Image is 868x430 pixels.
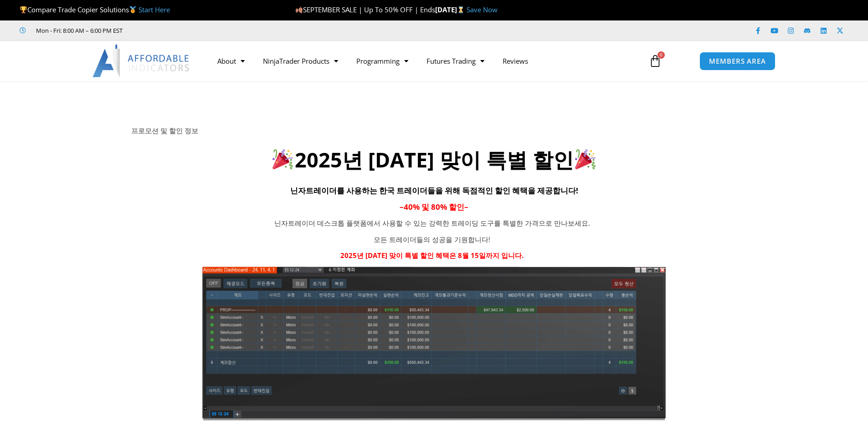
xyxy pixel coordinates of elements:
[296,6,303,13] img: 🍂
[34,25,123,36] span: Mon - Fri: 8:00 AM – 6:00 PM EST
[295,5,435,14] span: SEPTEMBER SALE | Up To 50% OFF | Ends
[464,202,468,212] span: –
[245,217,620,230] p: 닌자트레이더 데스크톱 플랫폼에서 사용할 수 있는 강력한 트레이딩 도구를 특별한 가격으로 만나보세요.
[435,5,467,14] strong: [DATE]
[272,149,293,169] img: 🎉
[457,6,464,13] img: ⌛
[139,5,170,14] a: Start Here
[635,48,675,74] a: 0
[347,51,417,71] a: Programming
[245,233,620,246] p: 모든 트레이더들의 성공을 기원합니다!
[699,52,776,71] a: MEMBERS AREA
[129,6,136,13] img: 🥇
[208,51,638,71] nav: Menu
[208,51,254,71] a: About
[200,265,667,421] img: KoreanTranslation | Affordable Indicators – NinjaTrader
[290,185,578,196] span: 닌자트레이더를 사용하는 한국 트레이더들을 위해 독점적인 할인 혜택을 제공합니다!
[254,51,347,71] a: NinjaTrader Products
[467,5,498,14] a: Save Now
[417,51,493,71] a: Futures Trading
[400,202,404,212] span: –
[340,251,524,260] strong: 2025년 [DATE] 맞이 특별 할인 혜택은 8월 15일까지 입니다.
[20,6,27,13] img: 🏆
[404,202,464,212] span: 40% 및 80% 할인
[92,45,190,77] img: LogoAI | Affordable Indicators – NinjaTrader
[709,58,766,65] span: MEMBERS AREA
[135,26,272,35] iframe: Customer reviews powered by Trustpilot
[657,51,665,59] span: 0
[131,126,737,135] h6: 프로모션 및 할인 정보
[131,147,737,173] h2: 2025년 [DATE] 맞이 특별 할인
[493,51,537,71] a: Reviews
[20,5,170,14] span: Compare Trade Copier Solutions
[575,149,596,169] img: 🎉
